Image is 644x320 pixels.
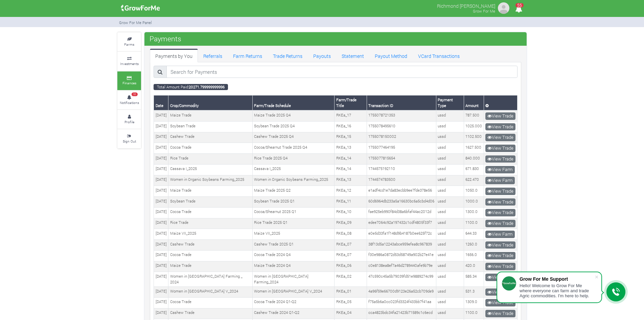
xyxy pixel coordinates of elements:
div: Hello! Welcome to Grow For Me where everyone can farm and trade Agric commodities. I'm here to help. [520,283,595,298]
img: growforme image [497,1,510,15]
a: Trade Returns [268,49,308,62]
td: Rice Trade 2025 Q4 [252,154,335,165]
td: ussd [436,164,464,175]
td: Cashew Trade 2025 Q1 [252,240,335,251]
td: 1755077464195 [367,143,436,154]
td: Maize Trade 2025 Q4 [252,110,335,121]
td: ussd [436,110,464,121]
td: 38f13d5a12243abce959efea8c967839 [367,240,436,251]
a: View Farm [485,166,515,173]
td: Maize VII_2025 [168,229,253,240]
small: Sign Out [123,139,136,144]
td: ussd [436,207,464,218]
span: 55 [132,92,138,97]
td: [DATE] [154,164,168,175]
i: Notifications [512,1,525,17]
td: Soybean Trade 2025 Q1 [252,197,335,208]
td: Cocoa Trade [168,297,253,308]
td: 787.500 [464,110,484,121]
td: RKEa_01 [335,287,367,298]
td: ussd [436,250,464,261]
td: 1755078495610 [367,122,436,132]
td: Cashew Trade 2024 Q1-Q2 [252,308,335,319]
td: ussd [436,287,464,298]
td: ussd [436,297,464,308]
td: ussd [436,218,464,229]
small: Notifications [120,100,139,105]
td: [DATE] [154,154,168,165]
a: View Farm [485,289,515,296]
th: Payment Type [436,95,464,110]
td: RKEa_15 [335,132,367,143]
td: [DATE] [154,132,168,143]
input: Search for Payments [166,66,517,78]
a: View Trade [485,310,515,317]
td: [DATE] [154,229,168,240]
td: Maize Trade 2024 Q4 [252,261,335,272]
td: Maize VII_2025 [252,229,335,240]
td: 420.0 [464,261,484,272]
td: 585.34 [464,272,484,287]
small: Finances [122,81,136,85]
td: Cocoa Trade 2024 Q1-Q2 [252,297,335,308]
td: Women in Organic Soybeans Farming_2025 [252,175,335,186]
td: 1309.0 [464,297,484,308]
td: Maize Trade [168,110,253,121]
td: [DATE] [154,218,168,229]
th: Amount [464,95,484,110]
a: View Trade [485,220,515,227]
td: 840.000 [464,154,484,165]
small: Farms [124,42,134,47]
a: View Trade [485,134,515,141]
td: Maize Trade 2025 Q2 [252,186,335,197]
td: Cocoa Trade [168,250,253,261]
td: RKEa_11 [335,197,367,208]
span: Payments [148,32,183,45]
td: RKEa_13 [335,143,367,154]
td: RKEa_06 [335,261,367,272]
td: e1adf4cd1e7da83ecbb9ee7fde378e56 [367,186,436,197]
a: View Trade [485,263,515,270]
small: Profile [124,120,134,124]
td: 1300.0 [464,207,484,218]
a: View Trade [485,252,515,259]
td: [DATE] [154,240,168,251]
td: 47c590c45a5b79039fd51e9889274c99 [367,272,436,287]
td: ussd [436,186,464,197]
td: [DATE] [154,272,168,287]
td: [DATE] [154,261,168,272]
td: 644.33 [464,229,484,240]
td: ussd [436,261,464,272]
td: RKEa_05 [335,297,367,308]
td: RKEa_04 [335,308,367,319]
td: 1744574783500 [367,175,436,186]
td: [DATE] [154,143,168,154]
td: RKEa_16 [335,122,367,132]
td: RKEa_14 [335,164,367,175]
a: View Trade [485,112,515,120]
td: f30e986a0872d53d58749a902b27e41e [367,250,436,261]
td: Cassava I_2025 [168,164,253,175]
td: 1755077815654 [367,154,436,165]
td: [DATE] [154,287,168,298]
th: Transaction ID [367,95,436,110]
td: 531.3 [464,287,484,298]
td: 1744575192110 [367,164,436,175]
td: Women in [GEOGRAPHIC_DATA] V_2024 [168,287,253,298]
td: RKEa_17 [335,110,367,121]
td: Cashew Trade 2025 Q4 [252,132,335,143]
td: 1100.0 [464,218,484,229]
a: View Trade [485,145,515,152]
td: edee7064c92a197432c1cdf4805f33f7 [367,218,436,229]
small: Total Amount Paid: [154,84,228,90]
a: View Trade [485,198,515,206]
td: ussd [436,175,464,186]
td: [DATE] [154,308,168,319]
td: Rice Trade [168,154,253,165]
td: [DATE] [154,110,168,121]
td: 1656.0 [464,250,484,261]
td: 1627.500 [464,143,484,154]
td: RKEa_12 [335,186,367,197]
td: [DATE] [154,186,168,197]
td: ussd [436,272,464,287]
